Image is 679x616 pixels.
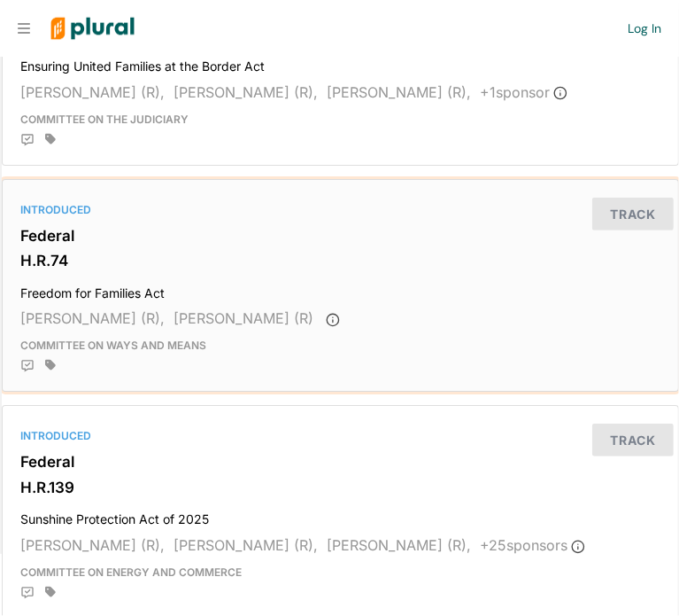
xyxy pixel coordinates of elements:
[20,479,660,496] h3: H.R.139
[327,83,471,101] span: [PERSON_NAME] (R),
[20,359,35,373] div: Add Position Statement
[174,536,318,554] span: [PERSON_NAME] (R),
[327,536,471,554] span: [PERSON_NAME] (R),
[20,428,660,444] div: Introduced
[592,198,674,230] button: Track
[20,565,242,579] span: Committee on Energy and Commerce
[174,83,318,101] span: [PERSON_NAME] (R),
[20,252,660,269] h3: H.R.74
[20,133,35,147] div: Add Position Statement
[20,51,660,74] h4: Ensuring United Families at the Border Act
[20,277,660,301] h4: Freedom for Families Act
[20,536,165,554] span: [PERSON_NAME] (R),
[45,586,56,598] div: Add tags
[174,309,313,327] span: [PERSON_NAME] (R)
[37,1,148,57] img: Logo for Plural
[20,113,189,126] span: Committee on the Judiciary
[20,339,206,352] span: Committee on Ways and Means
[592,424,674,456] button: Track
[480,83,567,101] span: + 1 sponsor
[45,359,56,371] div: Add tags
[20,586,35,600] div: Add Position Statement
[20,503,660,527] h4: Sunshine Protection Act of 2025
[45,133,56,145] div: Add tags
[20,309,165,327] span: [PERSON_NAME] (R),
[20,227,660,245] h3: Federal
[628,20,661,36] a: Log In
[20,202,660,218] div: Introduced
[480,536,585,554] span: + 25 sponsor s
[20,453,660,471] h3: Federal
[20,83,165,101] span: [PERSON_NAME] (R),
